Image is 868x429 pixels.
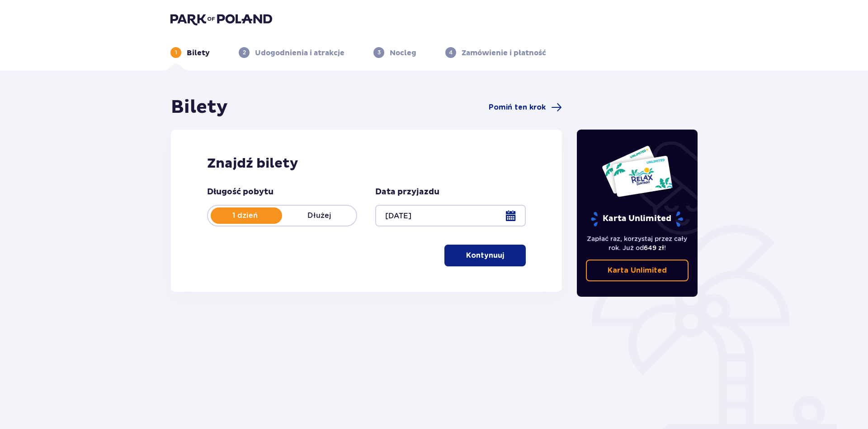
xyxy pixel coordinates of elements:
p: Karta Unlimited [590,211,684,227]
h1: Bilety [171,96,228,119]
button: Kontynuuj [444,245,526,266]
p: 1 [175,48,177,57]
p: Zamówienie i płatność [462,48,546,58]
h2: Znajdź bilety [207,155,526,172]
p: Kontynuuj [466,251,504,260]
img: Park of Poland logo [170,13,272,25]
a: Karta Unlimited [586,260,689,281]
p: Karta Unlimited [608,265,667,275]
a: Pomiń ten krok [489,102,562,113]
p: Bilety [187,48,210,58]
p: Dłużej [282,211,356,221]
p: 2 [243,48,246,57]
p: 3 [377,48,381,57]
p: Długość pobytu [207,187,274,198]
span: Pomiń ten krok [489,102,546,112]
p: 1 dzień [208,211,282,221]
p: Zapłać raz, korzystaj przez cały rok. Już od ! [586,234,689,252]
p: Nocleg [390,48,416,58]
p: Data przyjazdu [375,187,439,198]
span: 649 zł [644,244,664,251]
p: Udogodnienia i atrakcje [255,48,344,58]
p: 4 [449,48,453,57]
